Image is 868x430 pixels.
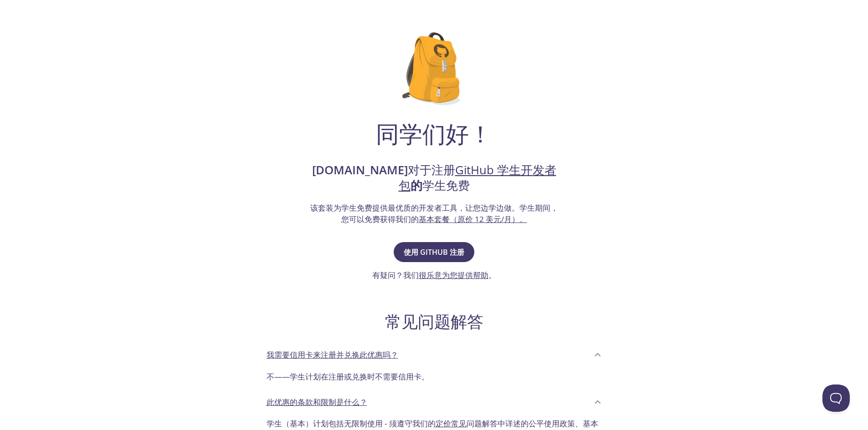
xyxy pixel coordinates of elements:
div: 我需要信用卡来注册并兑换此优惠吗？ [259,367,609,390]
font: 常见问题解答 [385,310,483,333]
font: 使用 GitHub 注册 [404,247,464,257]
font: 的 [411,177,422,193]
font: 学生免费 [422,177,470,193]
a: 很乐意为您提供帮助 [419,270,488,280]
font: 有疑问？我们 [372,270,419,280]
font: 同学们好！ [376,117,492,149]
font: 不——学生计划在注册或兑换时不需要信用卡。 [267,371,429,382]
img: github-student-backpack.png [402,32,466,105]
iframe: 求助童子军信标 - 开放 [822,384,850,412]
a: 基本套餐（原价 12 美元/月）。 [419,214,527,224]
font: 。 [488,270,496,280]
font: 对于注册 [408,162,455,178]
font: 学生（基本）计划包括无限制使用 - 须遵守我们的 [267,418,436,429]
a: 定价常见 [436,418,467,429]
font: [DOMAIN_NAME] [312,162,408,178]
font: 我需要信用卡来注册并兑换此优惠吗？ [267,349,398,360]
button: 使用 GitHub 注册 [394,242,474,262]
font: 该套装为学生免费提供最优质的开发者工具，让您边学边做。 [310,202,519,213]
font: 此优惠的条款和限制是什么？ [267,397,367,407]
div: 此优惠的条款和限制是什么？ [259,390,609,414]
div: 我需要信用卡来注册并兑换此优惠吗？ [259,343,609,367]
a: GitHub 学生开发者包 [399,162,556,193]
